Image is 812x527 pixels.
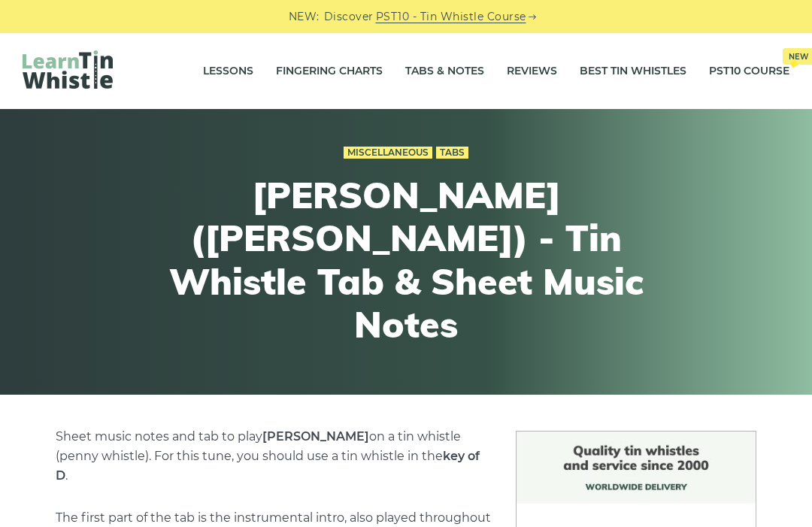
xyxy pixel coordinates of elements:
[23,50,113,89] img: LearnTinWhistle.com
[405,53,484,90] a: Tabs & Notes
[56,449,480,483] strong: key of D
[276,53,383,90] a: Fingering Charts
[580,53,686,90] a: Best Tin Whistles
[709,53,789,90] a: PST10 CourseNew
[436,147,468,159] a: Tabs
[262,429,369,444] strong: [PERSON_NAME]
[507,53,557,90] a: Reviews
[344,147,432,159] a: Miscellaneous
[56,427,494,486] p: Sheet music notes and tab to play on a tin whistle (penny whistle). For this tune, you should use...
[129,174,683,347] h1: [PERSON_NAME] ([PERSON_NAME]) - Tin Whistle Tab & Sheet Music Notes
[203,53,253,90] a: Lessons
